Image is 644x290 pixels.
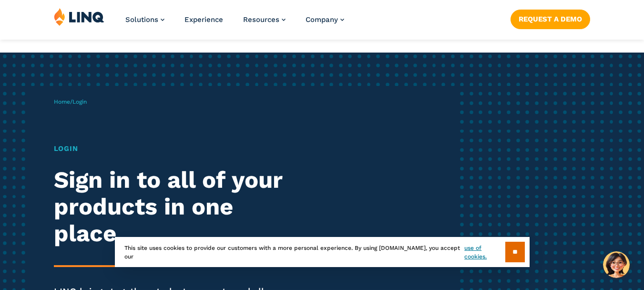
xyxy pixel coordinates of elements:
[54,167,302,247] h2: Sign in to all of your products in one place.
[54,98,87,105] span: /
[464,244,505,261] a: use of cookies.
[306,15,344,24] a: Company
[511,10,590,29] a: Request a Demo
[243,15,286,24] a: Resources
[72,98,87,105] span: Login
[125,15,164,24] a: Solutions
[115,237,530,267] div: This site uses cookies to provide our customers with a more personal experience. By using [DOMAIN...
[125,15,158,24] span: Solutions
[306,15,338,24] span: Company
[511,8,590,29] nav: Button Navigation
[603,251,630,278] button: Hello, have a question? Let’s chat.
[184,15,223,24] a: Experience
[243,15,279,24] span: Resources
[54,143,302,154] h1: Login
[54,8,104,26] img: LINQ | K‑12 Software
[125,8,344,39] nav: Primary Navigation
[54,98,70,105] a: Home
